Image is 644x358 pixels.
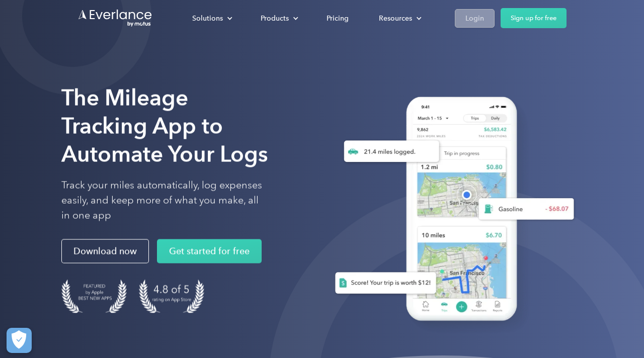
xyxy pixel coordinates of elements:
a: Sign up for free [501,8,567,28]
div: Solutions [192,12,223,25]
a: Pricing [316,10,359,27]
div: Login [465,12,484,25]
div: Resources [369,10,430,27]
div: Solutions [182,10,240,27]
img: Everlance, mileage tracker app, expense tracking app [319,86,582,336]
img: Badge for Featured by Apple Best New Apps [61,280,127,313]
a: Go to homepage [77,9,153,28]
a: Download now [61,239,149,263]
img: 4.9 out of 5 stars on the app store [139,280,204,313]
p: Track your miles automatically, log expenses easily, and keep more of what you make, all in one app [61,178,263,223]
button: Cookies Settings [7,328,32,353]
div: Products [261,12,289,25]
a: Get started for free [157,239,262,263]
div: Resources [379,12,412,25]
strong: The Mileage Tracking App to Automate Your Logs [61,84,268,167]
div: Pricing [327,12,349,25]
div: Products [251,10,306,27]
a: Login [455,9,495,28]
